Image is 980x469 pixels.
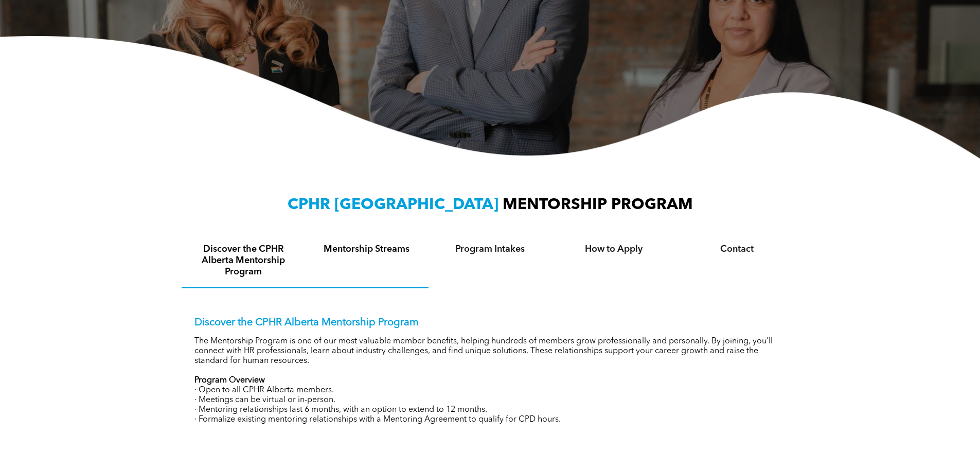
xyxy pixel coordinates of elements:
[503,197,693,213] span: MENTORSHIP PROGRAM
[561,244,666,255] h4: How to Apply
[194,337,786,366] p: The Mentorship Program is one of our most valuable member benefits, helping hundreds of members g...
[194,317,786,329] p: Discover the CPHR Alberta Mentorship Program
[194,415,786,425] p: · Formalize existing mentoring relationships with a Mentoring Agreement to qualify for CPD hours.
[685,244,790,255] h4: Contact
[288,197,498,213] span: CPHR [GEOGRAPHIC_DATA]
[314,244,419,255] h4: Mentorship Streams
[194,405,786,415] p: · Mentoring relationships last 6 months, with an option to extend to 12 months.
[194,395,786,405] p: · Meetings can be virtual or in-person.
[194,386,786,395] p: · Open to all CPHR Alberta members.
[191,244,296,277] h4: Discover the CPHR Alberta Mentorship Program
[194,376,265,385] strong: Program Overview
[438,244,543,255] h4: Program Intakes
